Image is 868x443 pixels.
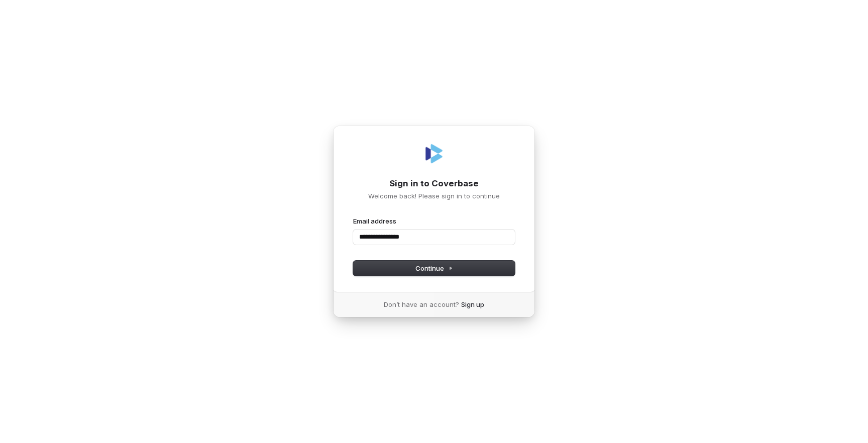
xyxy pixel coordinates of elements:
[461,300,484,309] a: Sign up
[353,261,515,276] button: Continue
[353,191,515,200] p: Welcome back! Please sign in to continue
[422,142,446,166] img: Coverbase
[415,264,453,273] span: Continue
[353,216,396,226] label: Email address
[384,300,459,309] span: Don’t have an account?
[353,178,515,190] h1: Sign in to Coverbase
